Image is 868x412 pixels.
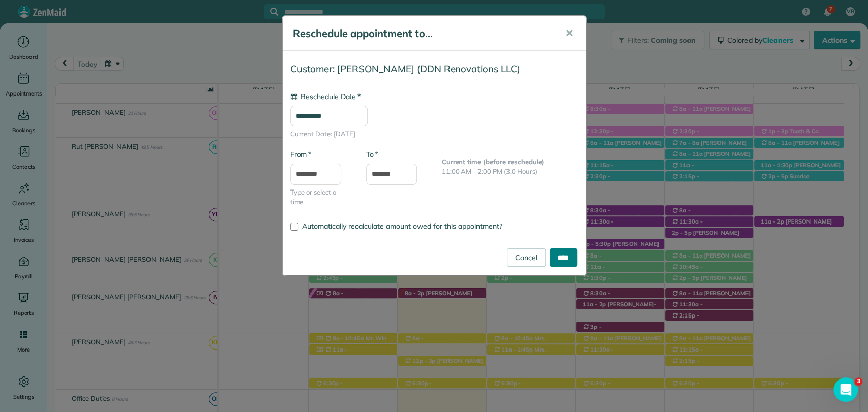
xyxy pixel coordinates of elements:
[290,149,311,160] label: From
[854,377,862,386] span: 3
[290,91,361,102] label: Reschedule Date
[290,187,351,207] span: Type or select a time
[290,64,578,74] h4: Customer: [PERSON_NAME] (DDN Renovations LLC)
[293,26,551,41] h5: Reschedule appointment to...
[442,167,578,177] p: 11:00 AM - 2:00 PM (3.0 Hours)
[302,221,502,231] span: Automatically recalculate amount owed for this appointment?
[507,248,546,267] a: Cancel
[442,157,545,166] b: Current time (before reschedule)
[833,377,858,402] iframe: Intercom live chat
[366,149,378,160] label: To
[565,27,573,39] span: ✕
[290,129,578,139] span: Current Date: [DATE]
